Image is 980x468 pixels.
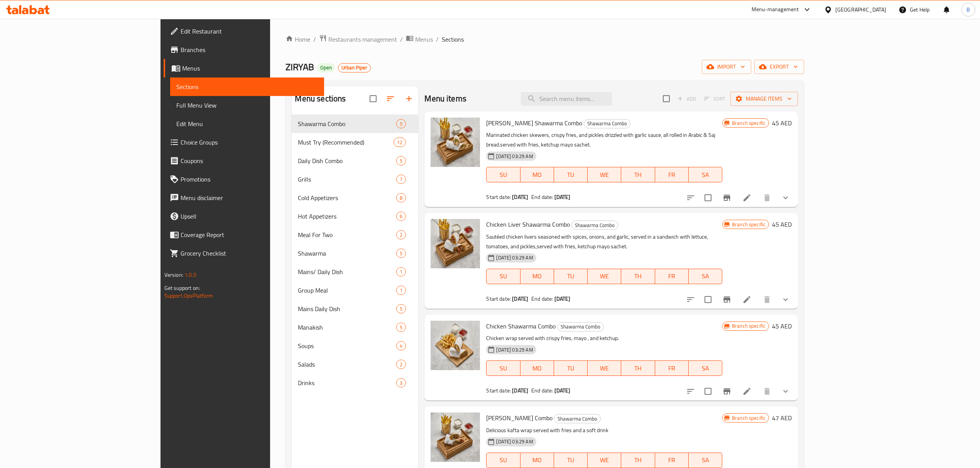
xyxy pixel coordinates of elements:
button: show more [776,290,795,309]
span: SA [692,455,719,466]
span: 5 [397,250,406,257]
p: Chicken wrap served with crispy fries, mayo , and ketchup. [486,333,722,343]
span: Menus [415,35,433,44]
div: [GEOGRAPHIC_DATA] [835,5,886,14]
div: items [394,138,406,147]
div: Meal For Two2 [292,226,418,244]
button: TH [621,360,655,376]
span: 12 [394,139,406,146]
div: items [396,378,406,387]
div: Cold Appetizers8 [292,189,418,207]
span: 5 [397,324,406,331]
div: Grills [298,175,396,184]
span: 4 [397,342,406,350]
p: Sautéed chicken livers seasoned with spices, onions, and garlic, served in a sandwich with lettuc... [486,232,722,251]
div: items [396,286,406,295]
button: MO [520,167,554,182]
b: [DATE] [512,294,528,304]
a: Edit Restaurant [164,22,324,40]
span: Manakish [298,323,396,332]
button: SA [689,360,722,376]
svg: Show Choices [781,387,790,396]
button: import [702,60,751,74]
div: Menu-management [752,5,799,14]
span: Sections [442,35,464,44]
div: Salads [298,360,396,369]
span: 1.0.0 [184,270,196,280]
span: End date: [531,192,553,202]
span: Coupons [181,156,318,165]
span: Sort sections [381,89,400,108]
div: Shawarma Combo5 [292,114,418,133]
nav: breadcrumb [286,34,804,44]
span: TU [557,455,585,466]
a: Coverage Report [164,226,324,244]
nav: Menu sections [292,111,418,395]
div: Must Try (Recommended)12 [292,133,418,152]
div: Meal For Two [298,230,396,239]
div: Shawarma [298,249,396,258]
span: 7 [397,176,406,183]
p: Marinated chicken skewers, crispy fries, and pickles drizzled with garlic sauce, all rolled in Ar... [486,130,722,150]
span: Branches [181,45,318,54]
div: Grills7 [292,170,418,189]
svg: Show Choices [781,295,790,304]
button: show more [776,382,795,401]
button: Branch-specific-item [718,290,736,309]
span: 5 [397,120,406,128]
button: FR [655,167,689,182]
span: Shawarma Combo [554,414,600,423]
img: Chicken Liver Shawarma Combo [431,219,480,268]
button: WE [588,167,621,182]
span: FR [658,271,686,282]
span: TU [557,271,585,282]
span: Upsell [181,212,318,221]
a: Edit Menu [170,114,324,133]
span: Start date: [486,192,511,202]
span: Grocery Checklist [181,249,318,258]
img: Chicken Shawarma Combo [431,321,480,370]
span: TH [624,363,652,374]
span: [DATE] 03:29 AM [493,346,536,354]
span: 2 [397,361,406,368]
span: import [708,62,745,72]
b: [DATE] [554,386,571,396]
span: Group Meal [298,286,396,295]
button: sort-choices [681,189,700,207]
span: Drinks [298,378,396,387]
div: Mains Daily Dish [298,304,396,313]
span: 6 [397,213,406,220]
div: Soups [298,341,396,350]
div: items [396,341,406,350]
span: Version: [164,270,183,280]
a: Support.OpsPlatform [164,291,213,301]
span: End date: [531,386,553,396]
img: Sheesh Tawook Shawarma Combo [431,118,480,167]
span: Sections [176,82,318,91]
span: Branch specific [729,120,769,127]
span: Branch specific [729,322,769,330]
img: Kafta Shawarma Combo [431,412,480,462]
button: sort-choices [681,290,700,309]
span: TH [624,169,652,180]
li: / [400,35,403,44]
h2: Menu items [424,93,466,104]
b: [DATE] [554,192,571,202]
span: Select section [658,91,674,107]
span: Branch specific [729,414,769,422]
span: 8 [397,194,406,202]
b: [DATE] [512,192,528,202]
span: Shawarma Combo [558,322,603,331]
a: Menus [164,59,324,77]
button: MO [520,360,554,376]
span: FR [658,169,686,180]
span: Select section first [699,93,730,105]
button: FR [655,453,689,468]
button: WE [588,269,621,284]
span: Manage items [737,94,792,104]
span: [PERSON_NAME] Shawarma Combo [486,117,582,129]
span: WE [591,363,618,374]
span: SU [490,169,517,180]
div: Soups4 [292,337,418,355]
